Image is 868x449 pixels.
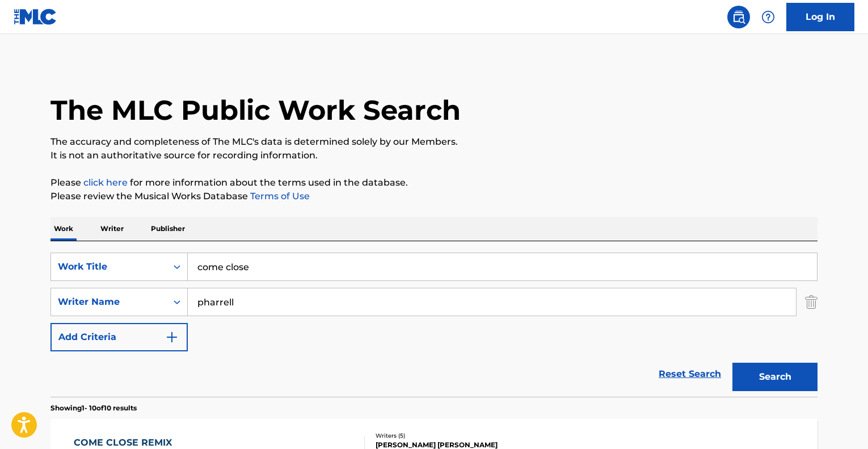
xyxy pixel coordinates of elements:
[732,363,818,391] button: Search
[58,295,160,309] div: Writer Name
[148,217,188,241] p: Publisher
[50,93,461,127] h1: The MLC Public Work Search
[50,149,818,162] p: It is not an authoritative source for recording information.
[248,191,310,202] a: Terms of Use
[727,6,750,28] a: Public Search
[376,431,547,440] div: Writers ( 5 )
[805,288,818,316] img: Delete Criterion
[836,286,868,377] iframe: Resource Center
[14,9,57,25] img: MLC Logo
[761,10,775,24] img: help
[58,260,160,274] div: Work Title
[50,190,818,203] p: Please review the Musical Works Database
[786,3,854,31] a: Log In
[50,217,77,241] p: Work
[97,217,127,241] p: Writer
[50,403,137,413] p: Showing 1 - 10 of 10 results
[50,253,818,397] form: Search Form
[50,176,818,190] p: Please for more information about the terms used in the database.
[653,362,727,387] a: Reset Search
[83,177,128,188] a: click here
[757,6,779,28] div: Help
[165,330,179,344] img: 9d2ae6d4665cec9f34b9.svg
[732,10,745,24] img: search
[50,323,188,351] button: Add Criteria
[50,135,818,149] p: The accuracy and completeness of The MLC's data is determined solely by our Members.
